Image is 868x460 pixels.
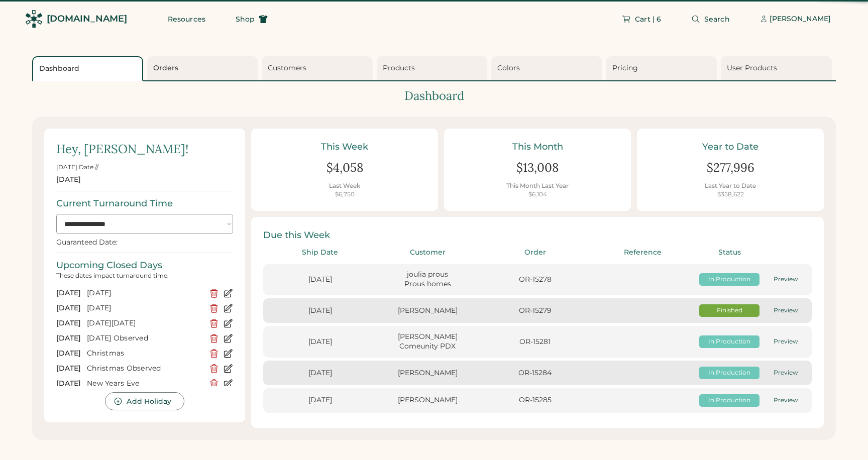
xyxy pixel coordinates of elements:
div: [DATE] [87,303,203,313]
div: Preview [766,337,806,346]
div: Christmas [87,349,203,359]
div: Current Turnaround Time [56,197,173,210]
div: Orders [153,63,255,73]
div: [DATE] [269,337,371,347]
div: Upcoming Closed Days [56,259,162,272]
button: Resources [156,9,218,29]
div: This Month [456,141,619,153]
div: Preview [766,396,806,405]
div: [DATE] [56,349,81,359]
div: Guaranteed Date: [56,238,118,247]
div: [PERSON_NAME] [377,306,478,316]
div: [DATE] Observed [87,333,203,343]
div: OR-15278 [484,275,586,285]
div: [DATE] [56,175,81,185]
div: [DATE] [56,288,81,298]
div: $6,104 [528,190,547,199]
button: Shop [224,9,280,29]
div: These dates impact turnaround time. [56,272,233,280]
div: OR-15285 [484,395,586,405]
div: [DATE] [56,379,81,389]
div: $6,750 [335,190,355,199]
div: OR-15279 [484,306,586,316]
div: OR-15284 [484,368,586,378]
span: Cart | 6 [635,16,661,23]
div: [DOMAIN_NAME] [47,13,127,25]
div: Status [699,248,759,258]
div: Year to Date [649,141,812,153]
div: Preview [766,275,806,284]
div: User Products [727,63,829,73]
div: This Month Last Year [506,182,569,190]
div: [DATE] [56,333,81,343]
div: Customer [377,248,478,258]
div: Pricing [612,63,714,73]
div: [DATE] [269,368,371,378]
div: Ship Date [269,248,371,258]
div: In Production [699,369,759,377]
div: Colors [497,63,599,73]
div: $277,996 [707,159,754,176]
div: Due this Week [263,229,812,242]
div: This Week [263,141,426,153]
div: [DATE] [56,318,81,328]
div: $13,008 [516,159,559,176]
div: joulia prous Prous homes [377,270,478,289]
div: $4,058 [327,159,363,176]
button: Add Holiday [105,392,184,410]
div: Last Year to Date [705,182,756,190]
div: Reference [592,248,693,258]
span: Search [704,16,730,23]
div: Dashboard [39,64,139,74]
div: New Years Eve [87,379,203,389]
img: Rendered Logo - Screens [25,10,43,28]
div: In Production [699,396,759,405]
div: [DATE] [269,395,371,405]
div: Order [484,248,586,258]
div: [DATE] [269,306,371,316]
div: [DATE] [56,364,81,374]
div: Dashboard [32,87,836,104]
div: [DATE] Date // [56,163,98,172]
div: [PERSON_NAME] [377,395,478,405]
div: $358,622 [717,190,744,199]
span: Shop [236,16,255,23]
div: Customers [268,63,370,73]
div: [DATE] [269,275,371,285]
div: Preview [766,306,806,315]
div: In Production [699,275,759,284]
div: Finished [699,306,759,315]
div: In Production [699,337,759,346]
button: Cart | 6 [610,9,673,29]
div: [DATE][DATE] [87,318,203,328]
div: Hey, [PERSON_NAME]! [56,141,188,158]
div: Last Week [329,182,360,190]
div: OR-15281 [484,337,586,347]
div: [PERSON_NAME] Comeunity PDX [377,332,478,352]
div: Preview [766,369,806,377]
div: [PERSON_NAME] [770,14,831,24]
div: [DATE] [87,288,203,298]
button: Search [679,9,742,29]
div: [DATE] [56,303,81,313]
div: Christmas Observed [87,364,203,374]
div: [PERSON_NAME] [377,368,478,378]
div: Products [383,63,485,73]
